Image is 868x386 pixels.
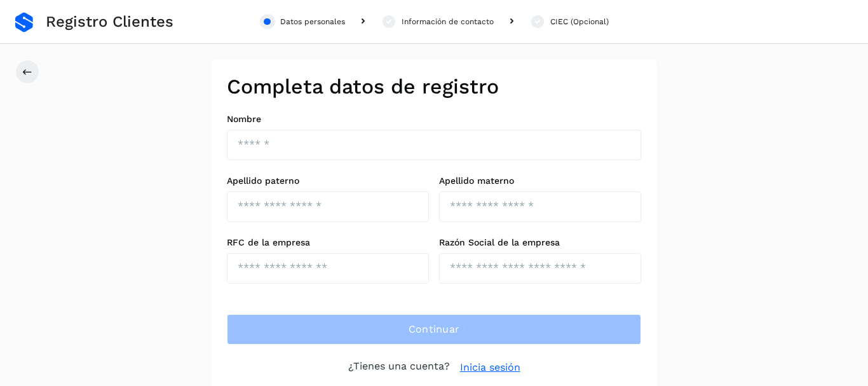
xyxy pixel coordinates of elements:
[460,360,520,375] a: Inicia sesión
[439,176,641,186] label: Apellido materno
[348,360,450,375] p: ¿Tienes una cuenta?
[409,322,460,336] span: Continuar
[227,176,429,186] label: Apellido paterno
[46,13,173,31] span: Registro Clientes
[402,16,494,27] div: Información de contacto
[550,16,609,27] div: CIEC (Opcional)
[227,237,429,248] label: RFC de la empresa
[439,237,641,248] label: Razón Social de la empresa
[280,16,345,27] div: Datos personales
[227,74,641,99] h2: Completa datos de registro
[227,114,641,125] label: Nombre
[227,314,641,345] button: Continuar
